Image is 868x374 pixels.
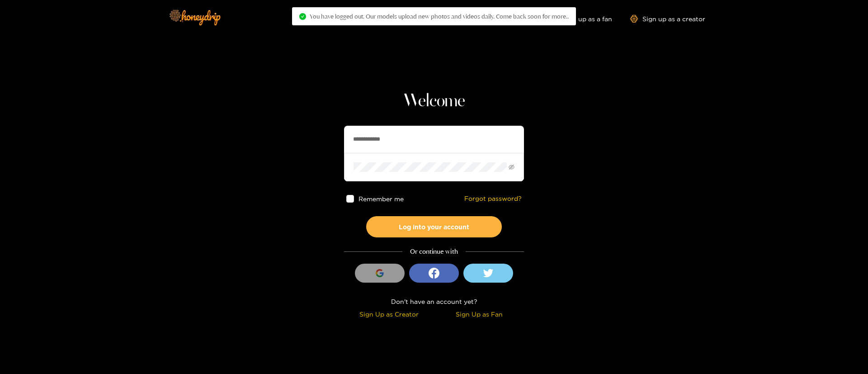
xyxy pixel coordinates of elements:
div: Or continue with [344,246,524,257]
h1: Welcome [344,90,524,112]
a: Forgot password? [464,195,522,203]
span: Remember me [359,195,404,202]
span: You have logged out. Our models upload new photos and videos daily. Come back soon for more.. [310,13,569,20]
button: Log into your account [366,216,502,237]
span: check-circle [299,13,306,20]
a: Sign up as a creator [630,15,705,23]
div: Sign Up as Creator [346,309,432,319]
a: Sign up as a fan [550,15,612,23]
div: Sign Up as Fan [436,309,522,319]
span: eye-invisible [509,164,514,170]
div: Don't have an account yet? [344,296,524,307]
